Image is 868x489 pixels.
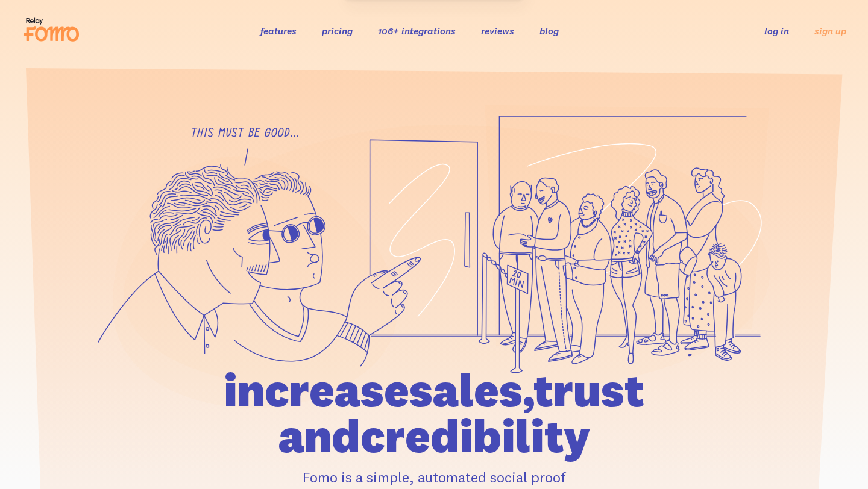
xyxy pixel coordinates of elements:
[260,25,297,37] a: features
[539,25,559,37] a: blog
[322,25,353,37] a: pricing
[155,367,713,459] h1: increase sales, trust and credibility
[814,25,846,37] a: sign up
[378,25,456,37] a: 106+ integrations
[481,25,514,37] a: reviews
[764,25,789,37] a: log in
